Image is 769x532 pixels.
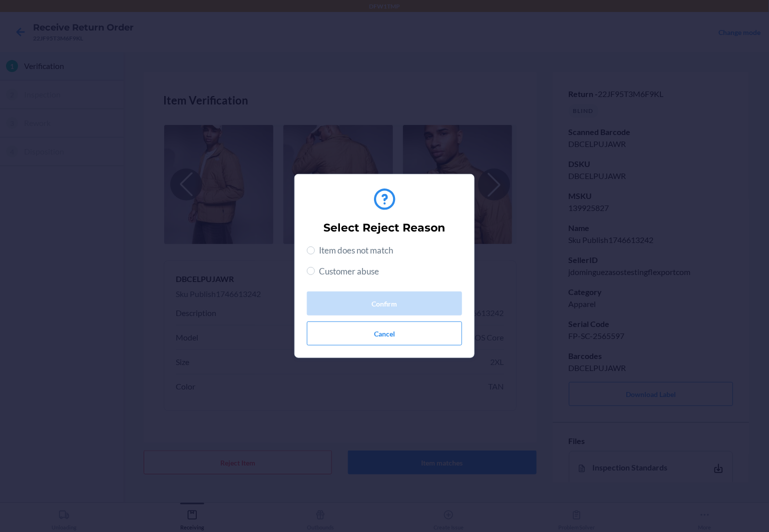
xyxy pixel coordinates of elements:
[307,267,315,275] input: Customer abuse
[324,220,446,236] h2: Select Reject Reason
[307,246,315,254] input: Item does not match
[307,321,462,345] button: Cancel
[319,244,393,257] span: Item does not match
[307,291,462,315] button: Confirm
[319,265,379,278] span: Customer abuse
